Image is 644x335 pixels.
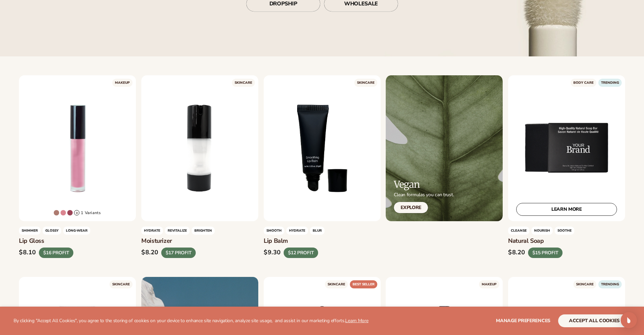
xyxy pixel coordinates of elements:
[558,314,630,327] button: accept all cookies
[39,248,73,258] div: $16 PROFIT
[394,202,428,213] a: Explore
[264,237,381,245] h3: Lip Balm
[14,318,368,324] p: By clicking "Accept All Cookies", you agree to the storing of cookies on your device to enhance s...
[621,312,637,328] div: Open Intercom Messenger
[528,248,563,258] div: $15 PROFIT
[63,227,90,235] span: LONG-WEAR
[165,227,190,235] span: REVITALIZE
[310,227,325,235] span: BLUR
[141,227,163,235] span: HYDRATE
[264,249,281,257] div: $9.30
[141,237,258,245] h3: Moisturizer
[394,179,454,190] h2: Vegan
[141,249,159,257] div: $8.20
[508,237,625,245] h3: Natural Soap
[192,227,215,235] span: BRIGHTEN
[19,227,41,235] span: Shimmer
[508,227,529,235] span: Cleanse
[394,192,454,198] p: Clean formulas you can trust.
[19,249,36,257] div: $8.10
[508,249,525,257] div: $8.20
[43,227,61,235] span: GLOSSY
[19,237,136,245] h3: Lip Gloss
[264,227,284,235] span: SMOOTH
[286,227,308,235] span: HYDRATE
[284,248,318,258] div: $12 PROFIT
[496,317,550,324] span: Manage preferences
[516,203,617,216] a: LEARN MORE
[161,248,196,258] div: $17 PROFIT
[555,227,574,235] span: SOOTHE
[345,317,368,324] a: Learn More
[531,227,553,235] span: NOURISH
[496,314,550,327] button: Manage preferences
